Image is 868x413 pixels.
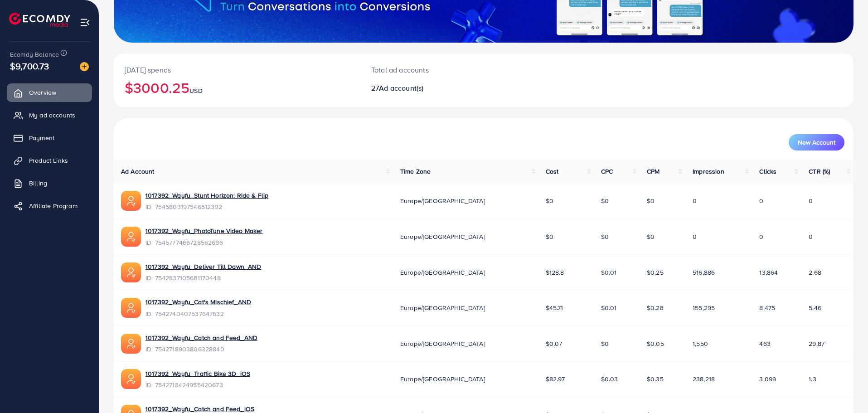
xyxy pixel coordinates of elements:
span: Product Links [29,156,68,165]
span: Europe/[GEOGRAPHIC_DATA] [400,268,485,277]
iframe: Chat [829,372,861,406]
span: $0 [647,196,655,205]
span: $0.07 [546,339,563,348]
span: $0.03 [601,374,618,384]
a: Product Links [7,151,92,170]
a: 1017392_Wayfu_Cat's Mischief_AND [145,297,251,306]
span: 0 [809,196,813,205]
span: $0 [601,196,609,205]
p: [DATE] spends [125,64,349,75]
span: 3,099 [759,374,776,384]
span: Clicks [759,167,776,176]
img: ic-ads-acc.e4c84228.svg [121,369,141,389]
span: 0 [759,196,763,205]
img: ic-ads-acc.e4c84228.svg [121,191,141,211]
span: Impression [693,167,724,176]
span: Billing [29,179,47,188]
span: 516,886 [693,268,715,277]
span: $0.05 [647,339,664,348]
span: 29.87 [809,339,824,348]
span: CTR (%) [809,167,830,176]
span: 8,475 [759,303,775,312]
span: Payment [29,133,54,142]
span: ID: 7542718424955420673 [145,380,250,389]
span: Ad account(s) [379,83,423,93]
span: 0 [759,232,763,241]
span: ID: 7542718903806328840 [145,345,257,354]
img: ic-ads-acc.e4c84228.svg [121,227,141,247]
h2: $3000.25 [125,79,349,96]
button: New Account [789,134,844,151]
span: New Account [798,139,835,146]
img: logo [9,13,70,27]
h2: 27 [371,84,534,92]
span: $0 [546,232,553,241]
span: $0 [546,196,553,205]
span: $128.8 [546,268,564,277]
img: ic-ads-acc.e4c84228.svg [121,334,141,354]
span: USD [189,86,202,95]
span: $0.01 [601,303,617,312]
span: 463 [759,339,770,348]
span: My ad accounts [29,111,75,120]
span: CPM [647,167,659,176]
span: $0.28 [647,303,664,312]
img: ic-ads-acc.e4c84228.svg [121,262,141,282]
a: Affiliate Program [7,197,92,215]
span: $0 [647,232,655,241]
a: My ad accounts [7,106,92,124]
a: 1017392_Wayfu_Traffic Bike 3D_iOS [145,369,250,378]
span: Affiliate Program [29,201,78,210]
span: 5.46 [809,303,821,312]
span: Europe/[GEOGRAPHIC_DATA] [400,196,485,205]
span: Ad Account [121,167,155,176]
span: ID: 7545803197546512392 [145,202,268,211]
span: $45.71 [546,303,563,312]
span: Time Zone [400,167,431,176]
span: 155,295 [693,303,715,312]
a: 1017392_Wayfu_Deliver Till Dawn_AND [145,262,262,271]
span: $0 [601,232,609,241]
span: CPC [601,167,613,176]
span: Overview [29,88,56,97]
span: 238,218 [693,374,715,384]
span: Europe/[GEOGRAPHIC_DATA] [400,374,485,384]
span: 0 [809,232,813,241]
span: Europe/[GEOGRAPHIC_DATA] [400,339,485,348]
span: ID: 7545777466728562696 [145,238,263,247]
span: $0.25 [647,268,664,277]
span: 0 [693,232,697,241]
span: 1,550 [693,339,708,348]
span: ID: 7542740407537647632 [145,309,251,318]
a: Billing [7,174,92,192]
img: menu [80,17,90,28]
span: 0 [693,196,697,205]
span: 1.3 [809,374,816,384]
img: ic-ads-acc.e4c84228.svg [121,298,141,318]
a: 1017392_Wayfu_Catch and Feed_AND [145,333,257,342]
img: image [80,62,89,71]
span: Europe/[GEOGRAPHIC_DATA] [400,232,485,241]
span: 13,864 [759,268,778,277]
span: $0 [601,339,609,348]
a: 1017392_Wayfu_PhotoTune Video Maker [145,226,263,235]
a: Overview [7,83,92,102]
span: Ecomdy Balance [10,50,59,59]
a: Payment [7,129,92,147]
span: $9,700.73 [10,59,49,73]
span: 2.68 [809,268,821,277]
span: Cost [546,167,559,176]
span: ID: 7542837105681170448 [145,273,262,282]
span: $0.35 [647,374,664,384]
a: 1017392_Wayfu_Stunt Horizon: Ride & Flip [145,191,268,200]
span: $0.01 [601,268,617,277]
span: Europe/[GEOGRAPHIC_DATA] [400,303,485,312]
p: Total ad accounts [371,64,534,75]
span: $82.97 [546,374,565,384]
